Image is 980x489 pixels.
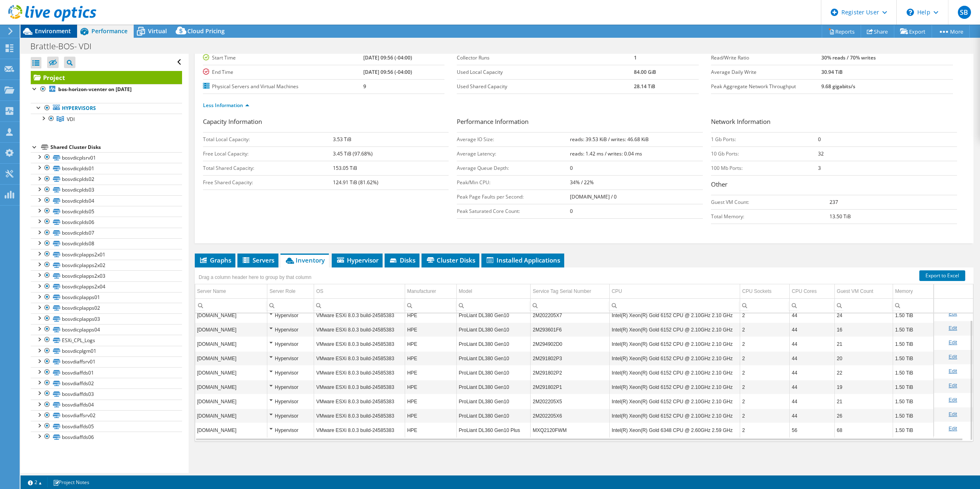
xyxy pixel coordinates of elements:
td: Column Model, Value ProLiant DL380 Gen10 [456,366,530,380]
td: Column Service Tag Serial Number, Filter cell [531,298,609,313]
td: Column Memory, Filter cell [893,298,933,313]
td: Column Guest VM Count, Value 22 [834,366,893,380]
span: Inventory [285,256,325,264]
td: Column Server Name, Value bosdtcesxvdi04.brattle.net [195,380,267,394]
td: Column Server Name, Value bosesxvdi01.brattle.net [195,423,267,437]
b: [DATE] 09:56 (-04:00) [363,69,412,75]
td: Column Model, Value ProLiant DL380 Gen10 [456,337,530,351]
a: bosvdicplapps04 [31,324,182,335]
td: Column Guest VM Count, Value 68 [834,423,893,437]
a: bosvdicplapps02 [31,303,182,313]
b: 34% / 22% [570,179,594,186]
td: Column CPU Cores, Value 44 [790,380,835,394]
td: Column Server Role, Filter cell [267,298,314,313]
td: Column Service Tag Serial Number, Value 2M202205X6 [531,409,609,423]
td: Server Name Column [195,284,267,299]
a: bosvdicplgm01 [31,346,182,356]
td: Column OS, Value VMware ESXi 8.0.3 build-24585383 [314,423,405,437]
div: Hypervisor [269,425,312,435]
td: Average IO Size: [457,132,570,146]
td: Column CPU Sockets, Filter cell [740,298,790,313]
b: 32 [818,150,824,157]
td: OS Column [314,284,405,299]
a: VDI [31,114,182,124]
a: bosvdicplds02 [31,174,182,185]
a: Edit [948,354,957,360]
td: Column CPU Sockets, Value 2 [740,308,790,322]
div: Hypervisor [269,324,312,334]
td: Column CPU, Value Intel(R) Xeon(R) Gold 6152 CPU @ 2.10GHz 2.10 GHz [609,351,740,366]
a: bosvdicplapps2x01 [31,249,182,260]
td: Column OS, Value VMware ESXi 8.0.3 build-24585383 [314,380,405,394]
b: 30.94 TiB [821,69,843,75]
td: Column CPU Sockets, Value 2 [740,423,790,437]
td: Column CPU Cores, Value 56 [790,423,835,437]
div: Service Tag Serial Number [533,286,591,296]
td: Column Server Name, Value bosdtcesxvdi07.brattle.net [195,322,267,337]
div: Server Name [197,286,226,296]
td: Column CPU, Value Intel(R) Xeon(R) Gold 6152 CPU @ 2.10GHz 2.10 GHz [609,366,740,380]
a: bosvdicplds08 [31,238,182,249]
td: Column Memory, Value 1.50 TiB [893,380,933,394]
b: 0 [570,208,573,215]
span: Hypervisor [336,256,378,264]
a: More [932,25,970,38]
a: bosvdicplds04 [31,195,182,206]
a: Export [894,25,932,38]
b: 237 [830,199,838,206]
td: Column CPU Cores, Value 44 [790,308,835,322]
b: 153.05 TiB [333,165,357,171]
td: Column Guest VM Count, Value 26 [834,409,893,423]
td: Column OS, Value VMware ESXi 8.0.3 build-24585383 [314,351,405,366]
label: Collector Runs [457,54,634,62]
td: Total Memory: [711,209,830,224]
td: CPU Column [609,284,740,299]
a: bosvdiaffds04 [31,400,182,410]
a: bos-horizon-vcenter on [DATE] [31,84,182,95]
b: 9 [363,83,366,90]
b: 0 [818,136,821,143]
td: Column CPU Sockets, Value 2 [740,322,790,337]
td: Peak Saturated Core Count: [457,204,570,218]
td: Column Server Name, Value bosdtcesxvdi10.brattle.net [195,308,267,322]
td: CPU Cores Column [790,284,835,299]
a: bosvdiaffds02 [31,378,182,388]
a: Edit [948,411,957,417]
td: Column Manufacturer, Value HPE [405,322,456,337]
div: Drag a column header here to group by that column [197,272,314,283]
td: Column OS, Filter cell [314,298,405,313]
b: [DATE] 09:56 (-04:00) [363,54,412,61]
b: 84.00 GiB [634,69,656,75]
td: Column CPU Cores, Value 44 [790,322,835,337]
a: Reports [822,25,861,38]
span: Cloud Pricing [187,27,225,35]
a: Edit [948,325,957,331]
b: 28.14 TiB [634,83,655,90]
label: Average Daily Write [711,68,821,76]
td: Peak Page Faults per Second: [457,190,570,204]
td: Service Tag Serial Number Column [531,284,609,299]
td: Column Model, Value ProLiant DL380 Gen10 [456,409,530,423]
td: Total Local Capacity: [203,132,333,146]
a: Less Information [203,102,249,109]
label: Physical Servers and Virtual Machines [203,82,364,91]
b: bos-horizon-vcenter on [DATE] [58,86,132,93]
td: Column CPU Cores, Value 44 [790,409,835,423]
td: Guest VM Count: [711,195,830,209]
label: Used Local Capacity [457,68,634,76]
a: Edit [948,426,957,432]
td: Column Server Role, Value Hypervisor [267,308,314,322]
td: Column Server Name, Filter cell [195,298,267,313]
a: bosvdicplapps2x04 [31,281,182,292]
td: 10 Gb Ports: [711,146,818,161]
td: Column CPU Cores, Value 44 [790,351,835,366]
div: Hypervisor [269,368,312,377]
td: Column CPU Sockets, Value 2 [740,366,790,380]
b: 13.50 TiB [830,213,851,220]
td: Free Local Capacity: [203,146,333,161]
a: Project Notes [47,477,95,487]
td: Memory Column [893,284,933,299]
td: Column CPU Sockets, Value 2 [740,380,790,394]
td: Model Column [456,284,530,299]
td: Manufacturer Column [405,284,456,299]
